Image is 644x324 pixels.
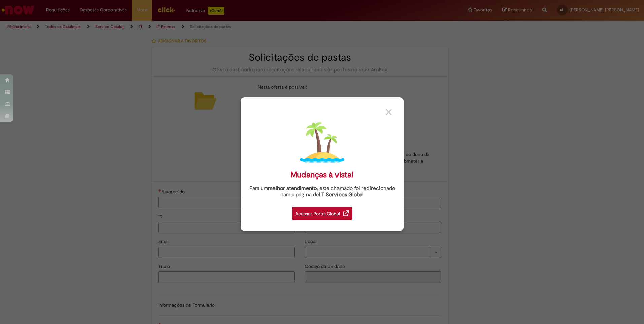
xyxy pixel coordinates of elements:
div: Mudanças à vista! [290,170,354,180]
a: Acessar Portal Global [292,203,352,220]
a: I.T Services Global [319,188,364,198]
img: close_button_grey.png [386,109,392,115]
div: Acessar Portal Global [292,207,352,220]
div: Para um , este chamado foi redirecionado para a página de [246,185,398,198]
strong: melhor atendimento [268,185,317,192]
img: island.png [300,121,344,165]
img: redirect_link.png [343,210,349,216]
